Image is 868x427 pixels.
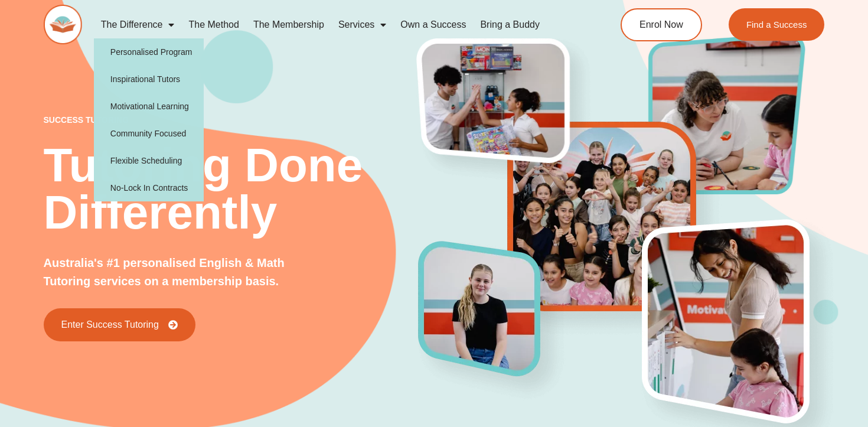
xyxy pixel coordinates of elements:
[665,294,868,427] iframe: Chat Widget
[94,11,576,38] nav: Menu
[44,142,419,236] h2: Tutoring Done Differently
[44,308,195,341] a: Enter Success Tutoring
[331,11,393,38] a: Services
[393,11,473,38] a: Own a Success
[94,11,182,38] a: The Difference
[621,8,702,41] a: Enrol Now
[746,20,807,29] span: Find a Success
[94,38,204,201] ul: The Difference
[639,20,683,30] span: Enrol Now
[94,120,204,147] a: Community Focused
[246,11,331,38] a: The Membership
[94,66,204,93] a: Inspirational Tutors
[61,320,159,330] span: Enter Success Tutoring
[44,116,419,124] p: success tutoring
[729,8,825,41] a: Find a Success
[94,174,204,201] a: No-Lock In Contracts
[94,38,204,66] a: Personalised Program
[94,93,204,120] a: Motivational Learning
[44,254,318,291] p: Australia's #1 personalised English & Math Tutoring services on a membership basis.
[94,147,204,174] a: Flexible Scheduling
[473,11,547,38] a: Bring a Buddy
[181,11,246,38] a: The Method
